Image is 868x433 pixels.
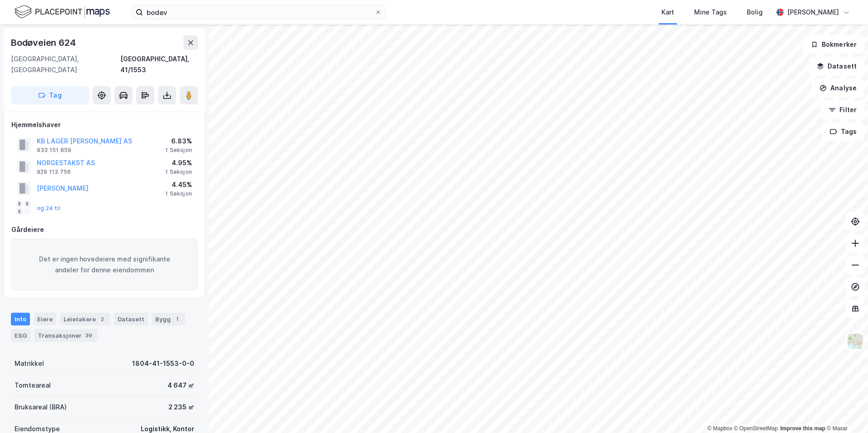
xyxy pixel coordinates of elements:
[823,389,868,433] iframe: Chat Widget
[847,333,864,350] img: Z
[11,329,30,342] div: ESG
[803,35,864,54] button: Bokmerker
[11,119,197,130] div: Hjemmelshaver
[60,313,110,325] div: Leietakere
[11,54,120,75] div: [GEOGRAPHIC_DATA], [GEOGRAPHIC_DATA]
[734,425,778,432] a: OpenStreetMap
[11,239,197,290] div: Det er ingen hovedeiere med signifikante andeler for denne eiendommen
[168,380,194,391] div: 4 647 ㎡
[823,389,868,433] div: Kontrollprogram for chat
[11,86,89,104] button: Tag
[165,147,192,154] div: 1 Seksjon
[34,329,98,342] div: Transaksjoner
[152,313,185,325] div: Bygg
[173,315,182,324] div: 1
[15,402,67,413] div: Bruksareal (BRA)
[165,179,192,190] div: 4.45%
[787,7,839,18] div: [PERSON_NAME]
[11,313,30,325] div: Info
[165,168,192,176] div: 1 Seksjon
[809,57,864,75] button: Datasett
[11,224,197,235] div: Gårdeiere
[821,101,864,119] button: Filter
[15,380,51,391] div: Tomteareal
[15,4,110,20] img: logo.f888ab2527a4732fd821a326f86c7f29.svg
[661,7,674,18] div: Kart
[15,358,44,369] div: Matrikkel
[11,35,77,50] div: Bodøveien 624
[707,425,732,432] a: Mapbox
[747,7,763,18] div: Bolig
[143,5,375,19] input: Søk på adresse, matrikkel, gårdeiere, leietakere eller personer
[165,157,192,168] div: 4.95%
[37,168,71,176] div: 929 113 756
[694,7,727,18] div: Mine Tags
[120,54,198,75] div: [GEOGRAPHIC_DATA], 41/1553
[98,315,107,324] div: 2
[165,136,192,147] div: 6.83%
[132,358,194,369] div: 1804-41-1553-0-0
[37,147,71,154] div: 933 151 859
[34,313,56,325] div: Eiere
[84,331,94,340] div: 39
[165,190,192,197] div: 1 Seksjon
[822,123,864,141] button: Tags
[114,313,148,325] div: Datasett
[168,402,194,413] div: 2 235 ㎡
[780,425,825,432] a: Improve this map
[812,79,864,97] button: Analyse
